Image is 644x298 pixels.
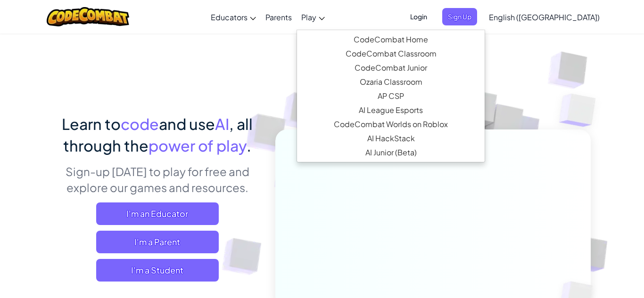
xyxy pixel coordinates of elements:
[261,4,297,30] a: Parents
[297,32,485,47] a: CodeCombat HomeWith access to all 530 levels and exclusive features like pets, premium only items...
[47,7,129,26] img: CodeCombat logo
[121,114,159,133] span: code
[53,163,261,195] p: Sign-up [DATE] to play for free and explore our games and resources.
[297,4,330,30] a: Play
[96,259,219,282] button: I'm a Student
[297,117,485,131] a: CodeCombat Worlds on RobloxThis MMORPG teaches Lua coding and provides a real-world platform to c...
[297,103,485,117] a: AI League EsportsAn epic competitive coding esports platform that encourages creative programming...
[149,136,247,155] span: power of play
[540,71,622,150] img: Overlap cubes
[159,114,215,133] span: and use
[297,145,485,160] a: AI Junior (Beta)Introduces multimodal generative AI in a simple and intuitive platform designed s...
[297,47,485,61] a: CodeCombat Classroom
[62,114,121,133] span: Learn to
[297,131,485,145] a: AI HackStackThe first generative AI companion tool specifically crafted for those new to AI with ...
[215,114,229,133] span: AI
[484,4,604,30] a: English ([GEOGRAPHIC_DATA])
[96,202,219,225] a: I'm an Educator
[405,8,433,25] button: Login
[247,136,251,155] span: .
[96,231,219,253] a: I'm a Parent
[442,8,477,25] button: Sign Up
[297,61,485,75] a: CodeCombat JuniorOur flagship K-5 curriculum features a progression of learning levels that teach...
[301,12,316,22] span: Play
[489,12,600,22] span: English ([GEOGRAPHIC_DATA])
[297,89,485,103] a: AP CSPEndorsed by the College Board, our AP CSP curriculum provides game-based and turnkey tools ...
[297,75,485,89] a: Ozaria ClassroomAn enchanting narrative coding adventure that establishes the fundamentals of com...
[211,12,248,22] span: Educators
[206,4,261,30] a: Educators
